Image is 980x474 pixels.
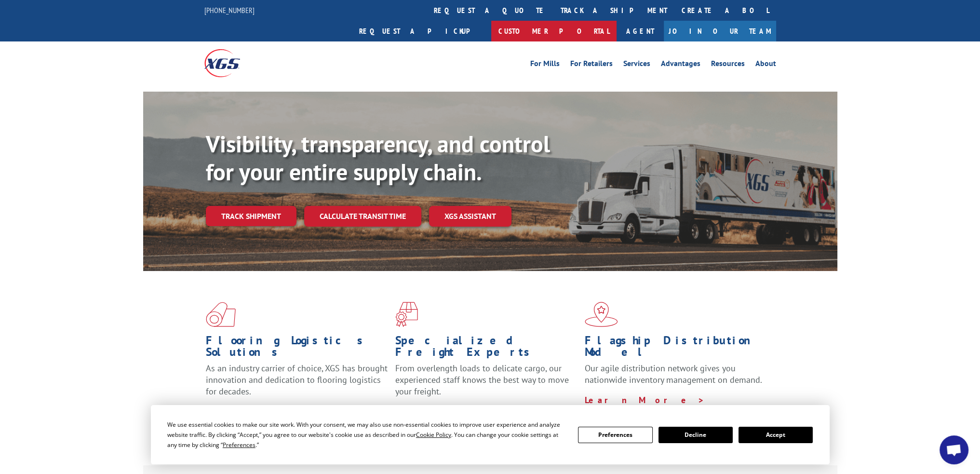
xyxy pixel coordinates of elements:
[585,335,767,363] h1: Flagship Distribution Model
[570,60,613,70] a: For Retailers
[429,206,511,227] a: XGS ASSISTANT
[352,21,491,41] a: Request a pickup
[206,129,550,187] b: Visibility, transparency, and control for your entire supply chain.
[738,427,813,443] button: Accept
[711,60,745,70] a: Resources
[664,21,776,41] a: Join Our Team
[206,206,296,226] a: Track shipment
[658,427,733,443] button: Decline
[416,431,451,439] span: Cookie Policy
[661,60,700,70] a: Advantages
[617,21,664,41] a: Agent
[206,363,388,397] span: As an industry carrier of choice, XGS has brought innovation and dedication to flooring logistics...
[206,302,236,327] img: xgs-icon-total-supply-chain-intelligence-red
[585,394,705,406] a: Learn More >
[623,60,650,70] a: Services
[585,363,762,385] span: Our agile distribution network gives you nationwide inventory management on demand.
[491,21,617,41] a: Customer Portal
[151,405,830,464] div: Cookie Consent Prompt
[395,302,418,327] img: xgs-icon-focused-on-flooring-red
[395,363,577,406] p: From overlength loads to delicate cargo, our experienced staff knows the best way to move your fr...
[206,335,388,363] h1: Flooring Logistics Solutions
[530,60,560,70] a: For Mills
[204,5,255,15] a: [PHONE_NUMBER]
[395,335,577,363] h1: Specialized Freight Experts
[578,427,652,443] button: Preferences
[585,302,618,327] img: xgs-icon-flagship-distribution-model-red
[304,206,421,227] a: Calculate transit time
[755,60,776,70] a: About
[167,420,566,450] div: We use essential cookies to make our site work. With your consent, we may also use non-essential ...
[940,435,968,464] div: Open chat
[223,441,255,449] span: Preferences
